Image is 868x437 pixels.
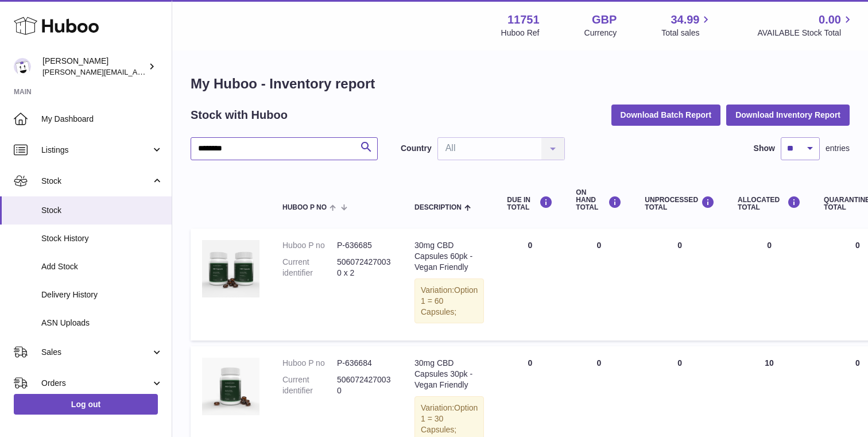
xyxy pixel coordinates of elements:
[414,358,484,390] div: 30mg CBD Capsules 30pk - Vegan Friendly
[421,285,478,316] span: Option 1 = 60 Capsules;
[726,229,812,341] td: 0
[282,358,337,369] dt: Huboo P no
[819,12,841,28] span: 0.00
[42,56,146,78] div: [PERSON_NAME]
[414,279,484,324] div: Variation:
[661,28,712,38] span: Total sales
[495,229,564,341] td: 0
[337,240,392,251] dd: P-636685
[337,374,392,396] dd: 5060724270030
[564,229,633,341] td: 0
[826,143,850,154] span: entries
[855,358,860,368] span: 0
[202,358,259,415] img: product image
[501,28,540,38] div: Huboo Ref
[41,261,163,272] span: Add Stock
[337,257,392,279] dd: 5060724270030 x 2
[401,143,432,154] label: Country
[726,105,850,125] button: Download Inventory Report
[645,196,715,211] div: UNPROCESSED Total
[41,145,151,156] span: Listings
[191,107,288,123] h2: Stock with Huboo
[671,12,699,28] span: 34.99
[754,143,775,154] label: Show
[41,318,163,328] span: ASN Uploads
[191,75,850,93] h1: My Huboo - Inventory report
[757,12,854,38] a: 0.00 AVAILABLE Stock Total
[282,374,337,396] dt: Current identifier
[41,347,151,358] span: Sales
[757,28,854,38] span: AVAILABLE Stock Total
[738,196,801,211] div: ALLOCATED Total
[41,233,163,244] span: Stock History
[507,196,553,211] div: DUE IN TOTAL
[576,189,622,212] div: ON HAND Total
[414,240,484,273] div: 30mg CBD Capsules 60pk - Vegan Friendly
[41,289,163,300] span: Delivery History
[282,204,327,211] span: Huboo P no
[507,12,540,28] strong: 11751
[41,176,151,187] span: Stock
[14,58,31,75] img: vamsi@cannacares.co.uk
[661,12,712,38] a: 34.99 Total sales
[414,204,462,211] span: Description
[855,241,860,250] span: 0
[282,240,337,251] dt: Huboo P no
[633,229,726,341] td: 0
[202,240,259,297] img: product image
[282,257,337,279] dt: Current identifier
[584,28,617,38] div: Currency
[42,67,230,76] span: [PERSON_NAME][EMAIL_ADDRESS][DOMAIN_NAME]
[41,378,151,389] span: Orders
[611,105,721,125] button: Download Batch Report
[14,394,158,415] a: Log out
[421,403,478,434] span: Option 1 = 30 Capsules;
[592,12,617,28] strong: GBP
[41,114,163,125] span: My Dashboard
[41,205,163,216] span: Stock
[337,358,392,369] dd: P-636684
